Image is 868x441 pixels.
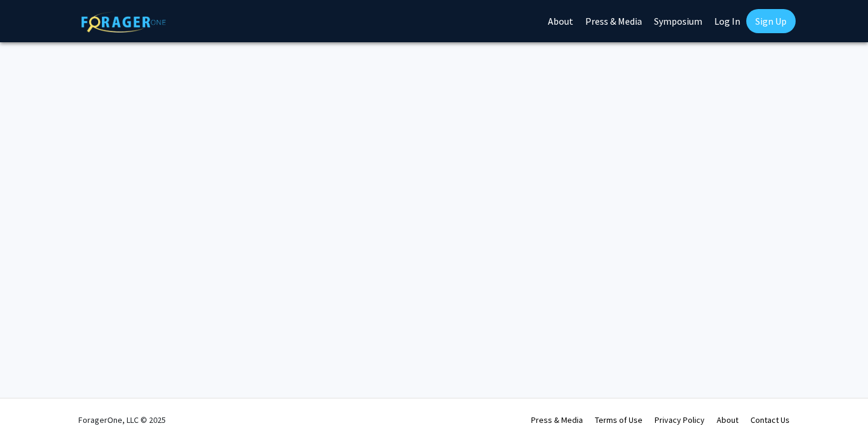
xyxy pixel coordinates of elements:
[717,414,738,425] a: About
[531,414,583,425] a: Press & Media
[655,414,705,425] a: Privacy Policy
[746,9,796,33] a: Sign Up
[750,414,790,425] a: Contact Us
[595,414,643,425] a: Terms of Use
[81,11,166,33] img: ForagerOne Logo
[78,399,166,441] div: ForagerOne, LLC © 2025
